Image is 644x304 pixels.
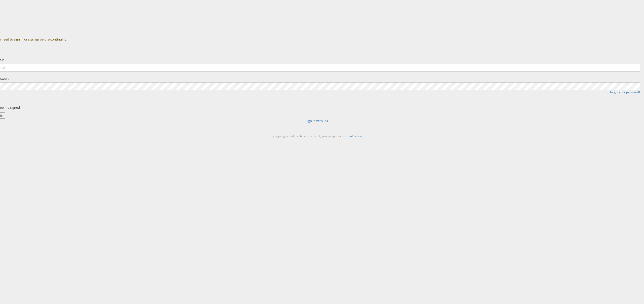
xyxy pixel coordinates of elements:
[610,90,640,94] a: Forgot your password?
[341,134,363,138] a: Terms of Service
[306,119,330,123] a: Sign in with SSO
